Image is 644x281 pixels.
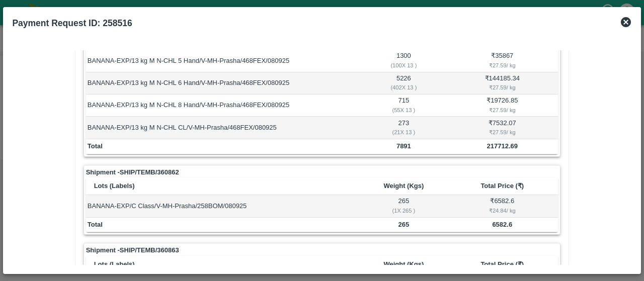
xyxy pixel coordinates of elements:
td: BANANA-EXP/13 kg M N-CHL 8 Hand/V-MH-Prasha/468FEX/080925 [86,95,361,117]
b: 7891 [396,142,411,150]
td: ₹ 35867 [446,50,558,72]
b: Weight (Kgs) [383,182,424,190]
td: 273 [361,117,447,139]
div: ( 55 X 13 ) [363,106,445,115]
b: 6582.6 [492,221,512,228]
div: ( 1 X 265 ) [363,206,445,215]
td: 5226 [361,72,447,95]
td: 1300 [361,50,447,72]
b: Total Price (₹) [480,260,524,268]
td: ₹ 6582.6 [446,195,558,217]
td: ₹ 19726.85 [446,95,558,117]
td: BANANA-EXP/13 kg M N-CHL CL/V-MH-Prasha/468FEX/080925 [86,117,361,139]
div: ₹ 27.59 / kg [448,106,556,115]
strong: Shipment - SHIP/TEMB/360862 [86,167,179,177]
td: BANANA-EXP/C Class/V-MH-Prasha/258BOM/080925 [86,195,361,217]
b: Total Price (₹) [480,182,524,190]
b: Total [88,221,103,228]
b: 265 [398,221,410,228]
td: ₹ 144185.34 [446,72,558,95]
b: Total [88,142,103,150]
strong: Shipment - SHIP/TEMB/360863 [86,245,179,255]
b: 217712.69 [487,142,518,150]
div: ( 21 X 13 ) [363,128,445,137]
td: 265 [361,195,447,217]
div: ( 100 X 13 ) [363,61,445,70]
b: Weight (Kgs) [383,260,424,268]
td: ₹ 7532.07 [446,117,558,139]
td: BANANA-EXP/13 kg M N-CHL 6 Hand/V-MH-Prasha/468FEX/080925 [86,72,361,95]
b: Lots (Labels) [94,182,135,190]
b: Payment Request ID: 258516 [12,18,132,28]
div: ₹ 27.59 / kg [448,61,556,70]
td: 715 [361,95,447,117]
div: ₹ 27.59 / kg [448,128,556,137]
td: BANANA-EXP/13 kg M N-CHL 5 Hand/V-MH-Prasha/468FEX/080925 [86,50,361,72]
div: ₹ 27.59 / kg [448,83,556,92]
div: ( 402 X 13 ) [363,83,445,92]
b: Lots (Labels) [94,260,135,268]
div: ₹ 24.84 / kg [448,206,556,215]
